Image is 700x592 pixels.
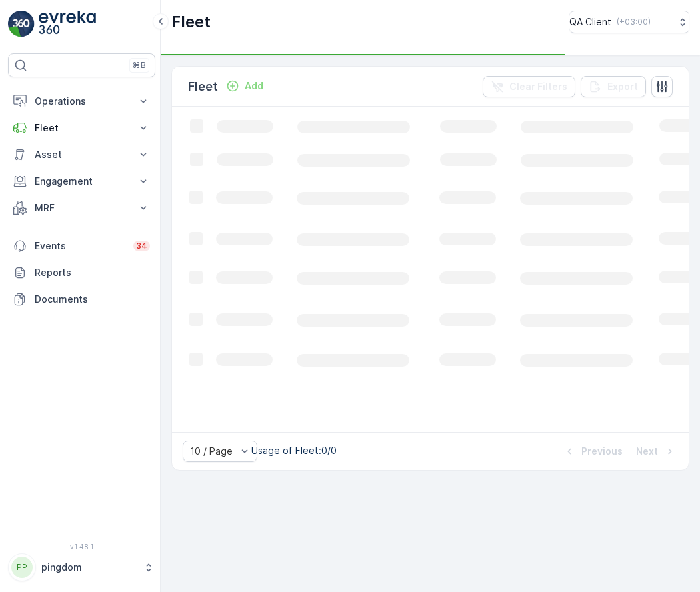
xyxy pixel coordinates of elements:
[133,60,146,71] p: ⌘B
[8,195,155,221] button: MRF
[509,80,567,93] p: Clear Filters
[636,445,658,458] p: Next
[35,95,129,108] p: Operations
[35,148,129,161] p: Asset
[35,201,129,215] p: MRF
[561,443,624,459] button: Previous
[221,78,269,94] button: Add
[483,76,575,97] button: Clear Filters
[8,168,155,195] button: Engagement
[607,80,638,93] p: Export
[41,561,137,574] p: pingdom
[11,557,33,578] div: PP
[35,239,125,253] p: Events
[8,286,155,313] a: Documents
[251,444,337,457] p: Usage of Fleet : 0/0
[581,445,623,458] p: Previous
[581,76,646,97] button: Export
[8,259,155,286] a: Reports
[569,11,689,33] button: QA Client(+03:00)
[8,553,155,581] button: PPpingdom
[8,115,155,141] button: Fleet
[245,79,263,93] p: Add
[35,266,150,279] p: Reports
[188,77,218,96] p: Fleet
[35,175,129,188] p: Engagement
[617,17,651,27] p: ( +03:00 )
[39,11,96,37] img: logo_light-DOdMpM7g.png
[8,11,35,37] img: logo
[35,293,150,306] p: Documents
[569,15,611,29] p: QA Client
[8,88,155,115] button: Operations
[8,233,155,259] a: Events34
[8,543,155,551] span: v 1.48.1
[171,11,211,33] p: Fleet
[8,141,155,168] button: Asset
[35,121,129,135] p: Fleet
[635,443,678,459] button: Next
[136,241,147,251] p: 34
